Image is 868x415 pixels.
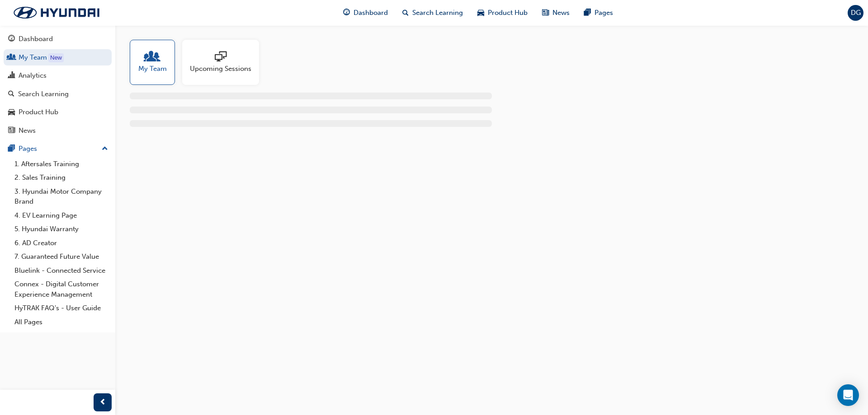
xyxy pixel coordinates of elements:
span: people-icon [8,54,15,62]
div: Pages [19,144,37,154]
a: My Team [4,49,112,66]
a: 2. Sales Training [11,171,112,185]
span: news-icon [542,7,549,19]
span: Pages [594,8,613,18]
a: search-iconSearch Learning [395,4,470,22]
span: pages-icon [584,7,591,19]
span: Upcoming Sessions [190,64,251,74]
span: pages-icon [8,145,15,153]
a: Search Learning [4,86,112,103]
span: news-icon [8,127,15,135]
div: Search Learning [18,89,69,99]
div: Dashboard [19,34,53,44]
a: 5. Hyundai Warranty [11,222,112,236]
a: 1. Aftersales Training [11,157,112,171]
span: car-icon [477,7,484,19]
span: prev-icon [99,397,106,408]
span: search-icon [8,90,14,98]
span: search-icon [402,7,409,19]
span: car-icon [8,108,15,117]
div: Analytics [19,70,47,81]
a: Upcoming Sessions [182,40,266,85]
span: Dashboard [354,8,388,18]
a: Product Hub [4,104,112,121]
a: car-iconProduct Hub [470,4,535,22]
a: guage-iconDashboard [336,4,395,22]
span: DG [851,8,861,18]
img: Trak [5,3,108,22]
span: guage-icon [343,7,350,19]
span: Search Learning [412,8,463,18]
a: My Team [130,40,182,85]
span: chart-icon [8,72,15,80]
a: Connex - Digital Customer Experience Management [11,277,112,301]
span: people-icon [146,51,158,64]
a: News [4,122,112,139]
div: Tooltip anchor [48,53,64,62]
button: Pages [4,140,112,157]
div: Open Intercom Messenger [837,384,859,406]
span: up-icon [102,143,108,155]
a: 6. AD Creator [11,236,112,250]
span: My Team [138,64,167,74]
div: News [19,126,36,136]
div: Product Hub [19,107,58,117]
span: sessionType_ONLINE_URL-icon [215,51,226,64]
span: News [552,8,570,18]
a: All Pages [11,315,112,329]
a: pages-iconPages [577,4,620,22]
span: Product Hub [488,8,528,18]
a: Analytics [4,67,112,84]
span: guage-icon [8,35,15,43]
button: DG [848,5,863,21]
button: DashboardMy TeamAnalyticsSearch LearningProduct HubNews [4,29,112,140]
a: 4. EV Learning Page [11,209,112,223]
a: news-iconNews [535,4,577,22]
a: 3. Hyundai Motor Company Brand [11,185,112,209]
a: Dashboard [4,31,112,47]
a: Bluelink - Connected Service [11,264,112,278]
a: HyTRAK FAQ's - User Guide [11,301,112,315]
a: 7. Guaranteed Future Value [11,250,112,264]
